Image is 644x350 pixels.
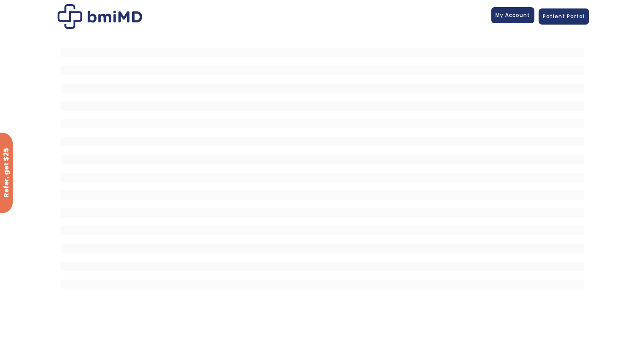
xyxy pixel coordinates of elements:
[495,11,530,19] span: My Account
[58,4,142,29] img: Patient Messaging Portal
[491,7,534,23] a: My Account
[543,13,585,20] span: Patient Portal
[539,8,589,25] a: Patient Portal
[61,39,584,294] iframe: MDI Patient Messaging Portal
